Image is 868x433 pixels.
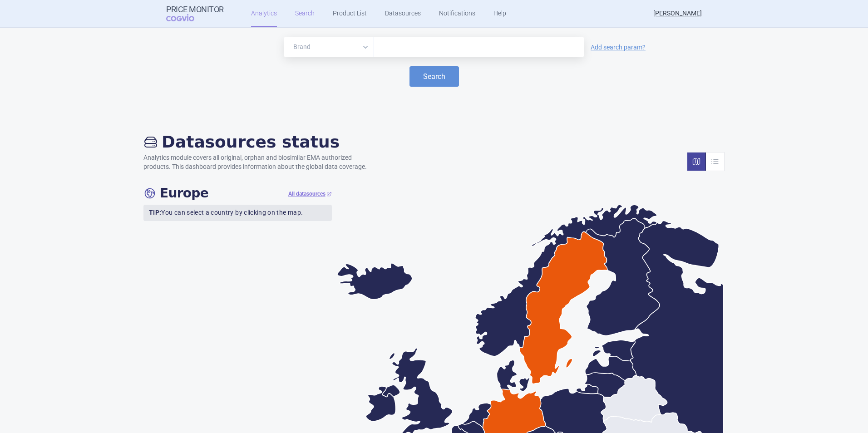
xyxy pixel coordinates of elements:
h2: Datasources status [143,132,376,152]
h4: Europe [143,186,208,201]
p: You can select a country by clicking on the map. [143,205,332,221]
a: Add search param? [591,44,646,50]
a: All datasources [288,190,332,198]
p: Analytics module covers all original, orphan and biosimilar EMA authorized products. This dashboa... [143,153,376,171]
strong: Price Monitor [166,5,224,14]
a: Price MonitorCOGVIO [166,5,224,22]
strong: TIP: [149,209,161,216]
span: COGVIO [166,14,207,21]
button: Search [409,66,459,87]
